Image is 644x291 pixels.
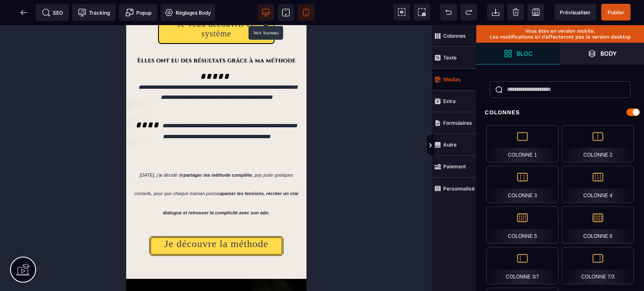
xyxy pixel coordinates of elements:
span: Personnalisé [432,178,476,199]
span: Extra [432,90,476,112]
span: Capture d'écran [413,4,430,21]
strong: Bloc [517,50,532,57]
div: Colonne 3 [486,166,558,203]
button: Je découvre la méthode [23,211,157,231]
div: Colonnes [476,105,644,120]
span: Colonnes [432,25,476,47]
span: Enregistrer [527,4,544,21]
span: SEO [42,8,63,17]
span: Publier [608,9,624,15]
strong: Colonnes [443,33,466,39]
span: Importer [487,4,504,21]
span: partager ma méthode complète [57,147,126,152]
strong: Extra [443,98,456,104]
span: [DATE], j’ai décidé de [13,147,57,152]
span: Aperçu [554,4,596,21]
span: Médias [432,69,476,90]
span: Créer une alerte modale [119,4,157,21]
span: Voir bureau [257,4,274,21]
span: Code de suivi [72,4,116,21]
strong: Paiement [443,163,466,170]
p: Les modifications ici n’affecteront pas la version desktop [480,34,640,40]
div: Colonne 7/3 [562,247,634,284]
span: Autre [432,134,476,156]
div: Colonne 1 [486,125,558,162]
strong: Médias [443,76,461,82]
strong: Personnalisé [443,185,475,192]
span: Nettoyage [507,4,524,21]
span: Défaire [440,4,457,21]
strong: Body [600,50,617,57]
img: 050c78362420549a7d8620a68c94c432_Ils_ont_eu_des_r%C3%A9sultats_gr%C3%A2ce_%C3%A0_ma_m%C3%A9thode.png [6,31,174,40]
span: Retour [16,4,32,21]
div: Colonne 2 [562,125,634,162]
span: Favicon [161,4,215,21]
span: Enregistrer le contenu [601,4,631,21]
span: Formulaires [432,112,476,134]
span: . [142,184,144,191]
span: Tracking [78,8,110,17]
span: Ouvrir les blocs [476,43,560,64]
strong: Formulaires [443,120,472,126]
strong: Autre [443,142,457,148]
span: Voir mobile [298,4,314,21]
span: Métadata SEO [36,4,69,21]
span: Paiement [432,156,476,178]
strong: Texte [443,54,457,61]
span: Ouvrir les calques [560,43,644,64]
p: Vous êtes en version mobile. [480,28,640,34]
span: Rétablir [460,4,477,21]
div: Colonne 3/7 [486,247,558,284]
span: apaiser les tensions, recréer un vrai dialogue et retrouver la complicité avec son ado [36,166,173,190]
span: Popup [125,8,151,17]
span: Afficher les vues [476,133,485,158]
span: Réglages Body [165,8,211,17]
div: Colonne 4 [562,166,634,203]
div: Colonne 5 [486,206,558,244]
div: Colonne 6 [562,206,634,244]
span: Voir les composants [393,4,410,21]
span: Texte [432,47,476,69]
span: Voir tablette [278,4,294,21]
span: Prévisualiser [560,9,591,15]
